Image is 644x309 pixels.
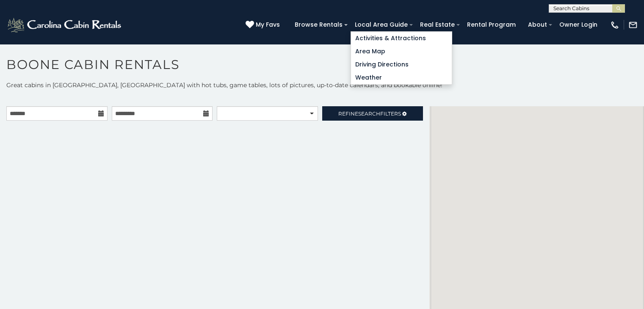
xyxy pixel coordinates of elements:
[610,20,619,30] img: phone-regular-white.png
[351,71,452,84] a: Weather
[351,32,452,45] a: Activities & Attractions
[338,110,401,117] span: Refine Filters
[555,18,602,31] a: Owner Login
[351,18,412,31] a: Local Area Guide
[524,18,551,31] a: About
[256,20,280,29] span: My Favs
[322,106,423,121] a: RefineSearchFilters
[351,58,452,71] a: Driving Directions
[628,20,638,30] img: mail-regular-white.png
[463,18,520,31] a: Rental Program
[416,18,459,31] a: Real Estate
[246,20,282,30] a: My Favs
[351,45,452,58] a: Area Map
[290,18,347,31] a: Browse Rentals
[358,110,380,117] span: Search
[6,17,124,33] img: White-1-2.png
